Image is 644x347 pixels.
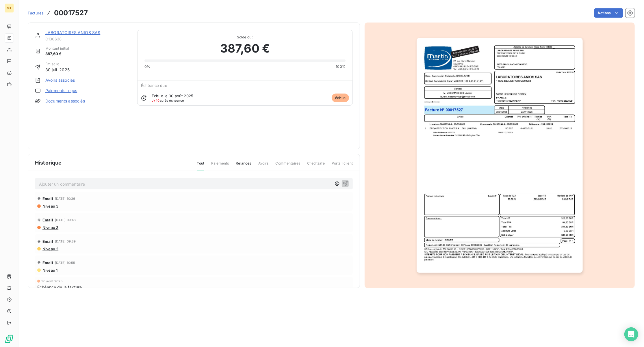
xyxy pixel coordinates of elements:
[45,51,69,57] span: 387,60 €
[42,260,53,265] span: Email
[417,38,583,273] img: invoice_thumbnail
[37,284,82,290] span: Échéance de la facture
[258,161,269,171] span: Avoirs
[152,98,160,102] span: J+40
[336,64,346,69] span: 100%
[42,239,53,244] span: Email
[42,268,57,273] span: Niveau 1
[332,94,349,102] span: échue
[42,225,58,230] span: Niveau 3
[28,10,44,16] a: Factures
[152,94,193,98] span: Échue le 30 août 2025
[55,197,75,200] span: [DATE] 10:36
[42,247,58,251] span: Niveau 2
[42,204,58,208] span: Niveau 3
[45,77,75,83] a: Avoirs associés
[276,161,300,171] span: Commentaires
[220,40,270,57] span: 387,60 €
[594,8,623,18] button: Actions
[45,67,70,73] span: 30 juil. 2025
[236,161,251,171] span: Relances
[42,196,53,201] span: Email
[5,334,14,344] img: Logo LeanPay
[45,37,130,41] span: C130638
[42,218,53,222] span: Email
[332,161,353,171] span: Portail client
[5,3,14,13] div: MT
[45,30,100,35] a: LABORATOIRES ANIOS SAS
[45,46,69,51] span: Montant initial
[141,83,167,88] span: Échéance due
[144,64,150,69] span: 0%
[45,61,70,67] span: Émise le
[211,161,229,171] span: Paiements
[55,240,76,243] span: [DATE] 09:39
[45,98,85,104] a: Documents associés
[55,261,75,264] span: [DATE] 10:55
[197,161,205,171] span: Tout
[144,35,346,40] span: Solde dû :
[35,159,62,167] span: Historique
[54,8,88,18] h3: 00017527
[55,218,76,222] span: [DATE] 09:48
[41,279,63,283] span: 30 août 2025
[152,99,184,102] span: après échéance
[307,161,325,171] span: Creditsafe
[624,327,638,341] div: Open Intercom Messenger
[45,88,77,94] a: Paiements reçus
[28,11,44,15] span: Factures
